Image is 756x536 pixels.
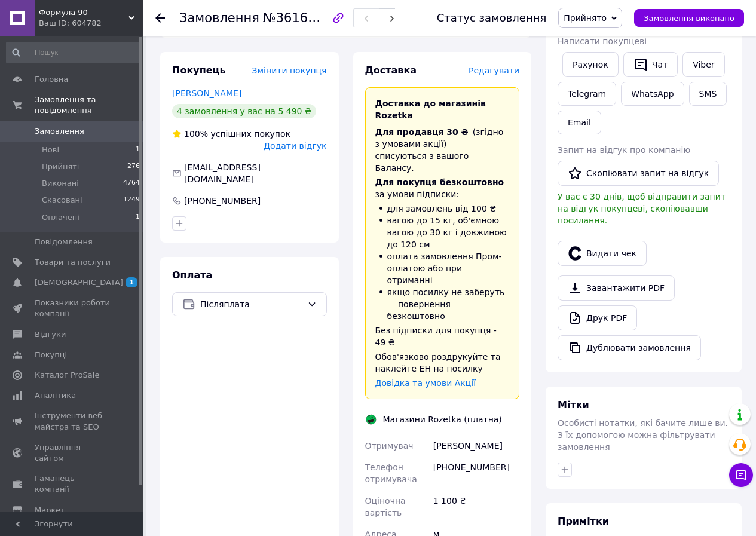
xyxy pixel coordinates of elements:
[375,286,510,322] li: якщо посилку не заберуть — повернення безкоштовно
[365,441,414,451] span: Отримувач
[155,12,165,24] div: Повернутися назад
[35,277,123,288] span: [DEMOGRAPHIC_DATA]
[375,177,504,187] span: Для покупця безкоштовно
[183,195,262,207] div: [PHONE_NUMBER]
[431,457,522,490] div: [PHONE_NUMBER]
[35,442,111,464] span: Управління сайтом
[682,52,724,77] a: Viber
[558,192,726,225] span: У вас є 30 днів, щоб відправити запит на відгук покупцеві, скопіювавши посилання.
[431,435,522,457] div: [PERSON_NAME]
[365,463,417,484] span: Телефон отримувача
[6,42,141,63] input: Пошук
[365,496,406,517] span: Оціночна вартість
[35,473,111,495] span: Гаманець компанії
[35,350,67,360] span: Покупці
[39,18,143,29] div: Ваш ID: 604782
[375,203,510,215] li: для замовлень від 100 ₴
[179,11,259,25] span: Замовлення
[469,66,519,75] span: Редагувати
[558,161,719,186] button: Скопіювати запит на відгук
[365,65,417,76] span: Доставка
[42,145,59,155] span: Нові
[35,329,66,340] span: Відгуки
[35,257,111,268] span: Товари та послуги
[42,178,79,189] span: Виконані
[252,66,327,75] span: Змінити покупця
[375,127,469,137] span: Для продавця 30 ₴
[644,14,734,23] span: Замовлення виконано
[123,195,140,206] span: 1249
[42,161,79,172] span: Прийняті
[35,505,65,516] span: Маркет
[35,390,76,401] span: Аналітика
[558,305,637,330] a: Друк PDF
[689,82,727,106] button: SMS
[375,378,476,388] a: Довідка та умови Акції
[136,212,140,223] span: 1
[264,141,326,151] span: Додати відгук
[123,178,140,189] span: 4764
[375,351,510,375] div: Обов'язково роздрукуйте та наклейте ЕН на посилку
[558,335,701,360] button: Дублювати замовлення
[375,250,510,286] li: оплата замовлення Пром-оплатою або при отриманні
[558,145,690,155] span: Запит на відгук про компанію
[558,111,601,134] button: Email
[558,36,647,46] span: Написати покупцеві
[126,277,137,287] span: 1
[184,163,261,184] span: [EMAIL_ADDRESS][DOMAIN_NAME]
[35,237,93,247] span: Повідомлення
[42,195,82,206] span: Скасовані
[35,370,99,381] span: Каталог ProSale
[375,324,510,348] div: Без підписки для покупця - 49 ₴
[127,161,140,172] span: 276
[558,399,589,411] span: Мітки
[184,129,208,139] span: 100%
[623,52,678,77] button: Чат
[558,82,616,106] a: Telegram
[375,99,486,120] span: Доставка до магазинів Rozetka
[35,126,84,137] span: Замовлення
[375,126,510,174] div: (згідно з умовами акції) — списуються з вашого Балансу.
[200,298,302,311] span: Післяплата
[558,516,609,527] span: Примітки
[729,463,753,487] button: Чат з покупцем
[35,411,111,432] span: Інструменти веб-майстра та SEO
[172,104,316,118] div: 4 замовлення у вас на 5 490 ₴
[172,65,226,76] span: Покупець
[263,10,348,25] span: №361643797
[172,128,290,140] div: успішних покупок
[35,74,68,85] span: Головна
[172,269,212,281] span: Оплата
[621,82,684,106] a: WhatsApp
[558,241,647,266] button: Видати чек
[634,9,744,27] button: Замовлення виконано
[431,490,522,523] div: 1 100 ₴
[35,94,143,116] span: Замовлення та повідомлення
[562,52,619,77] button: Рахунок
[564,13,607,23] span: Прийнято
[42,212,79,223] span: Оплачені
[558,418,728,452] span: Особисті нотатки, які бачите лише ви. З їх допомогою можна фільтрувати замовлення
[375,215,510,250] li: вагою до 15 кг, об'ємною вагою до 30 кг і довжиною до 120 см
[172,88,241,98] a: [PERSON_NAME]
[558,275,675,301] a: Завантажити PDF
[39,7,128,18] span: Формула 90
[437,12,547,24] div: Статус замовлення
[136,145,140,155] span: 1
[375,176,510,200] div: за умови підписки:
[380,414,505,425] div: Магазини Rozetka (платна)
[35,298,111,319] span: Показники роботи компанії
